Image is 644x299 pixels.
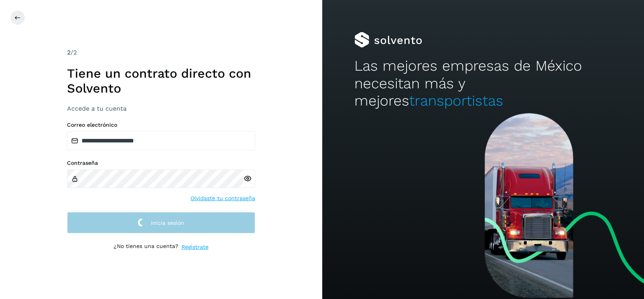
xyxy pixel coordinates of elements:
button: Inicia sesión [67,212,255,233]
span: Inicia sesión [151,220,184,226]
p: ¿No tienes una cuenta? [114,243,178,251]
span: transportistas [409,92,503,109]
label: Contraseña [67,160,255,166]
h3: Accede a tu cuenta [67,105,255,112]
span: 2 [67,49,71,56]
h2: Las mejores empresas de México necesitan más y mejores [354,57,612,109]
a: Regístrate [181,243,209,251]
div: /2 [67,48,255,57]
label: Correo electrónico [67,122,255,128]
a: Olvidaste tu contraseña [190,194,255,202]
h1: Tiene un contrato directo con Solvento [67,66,255,96]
